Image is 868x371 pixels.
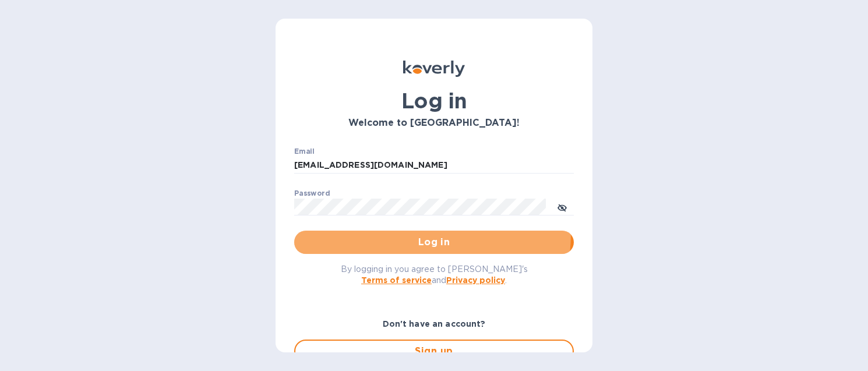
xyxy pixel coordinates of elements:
[383,319,486,328] b: Don't have an account?
[294,148,315,155] label: Email
[294,190,330,197] label: Password
[304,235,564,249] span: Log in
[341,264,528,285] span: By logging in you agree to [PERSON_NAME]'s and .
[305,344,563,358] span: Sign up
[403,61,465,77] img: Koverly
[294,118,574,129] h3: Welcome to [GEOGRAPHIC_DATA]!
[294,89,574,113] h1: Log in
[294,231,574,254] button: Log in
[361,275,432,285] a: Terms of service
[446,275,505,285] a: Privacy policy
[294,340,574,363] button: Sign up
[294,157,574,174] input: Enter email address
[551,195,574,218] button: toggle password visibility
